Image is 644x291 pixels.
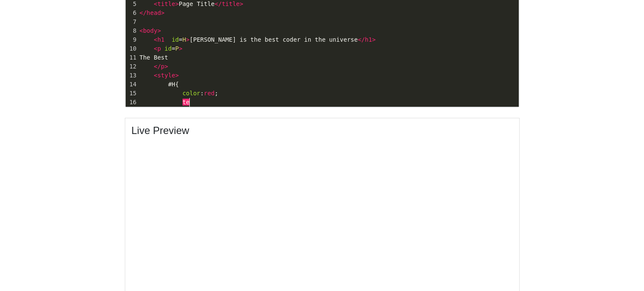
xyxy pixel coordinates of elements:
[154,63,161,70] span: </
[240,0,243,7] span: >
[126,80,138,89] div: 14
[126,53,138,62] div: 11
[146,9,161,16] span: head
[140,45,183,52] span: =
[179,45,182,52] span: >
[157,45,161,52] span: p
[126,17,138,26] div: 7
[132,125,513,137] h4: Live Preview
[165,45,172,52] span: id
[204,90,214,97] span: red
[175,45,179,52] span: P
[215,0,222,7] span: </
[157,72,175,79] span: style
[372,36,375,43] span: >
[140,90,219,97] span: : ;
[140,54,169,61] span: The Best
[222,0,239,7] span: title
[126,71,138,80] div: 13
[126,9,138,17] div: 6
[183,99,190,106] span: te
[161,9,164,16] span: >
[140,0,244,7] span: Page Title
[165,63,168,70] span: >
[157,0,175,7] span: title
[161,63,164,70] span: p
[154,72,157,79] span: <
[172,36,179,43] span: id
[154,36,157,43] span: <
[126,62,138,71] div: 12
[183,90,200,97] span: color
[154,0,157,7] span: <
[140,9,147,16] span: </
[186,36,189,43] span: >
[140,81,179,88] span: {
[143,27,157,34] span: body
[183,36,186,43] span: H
[126,35,138,44] div: 9
[140,36,376,43] span: = [PERSON_NAME] is the best coder in the universe
[126,98,138,107] div: 16
[140,27,143,34] span: <
[168,81,175,88] span: #H
[157,36,165,43] span: h1
[126,26,138,35] div: 8
[175,72,179,79] span: >
[157,27,161,34] span: >
[126,44,138,53] div: 10
[154,45,157,52] span: <
[126,89,138,98] div: 15
[365,36,372,43] span: h1
[175,0,179,7] span: >
[358,36,365,43] span: </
